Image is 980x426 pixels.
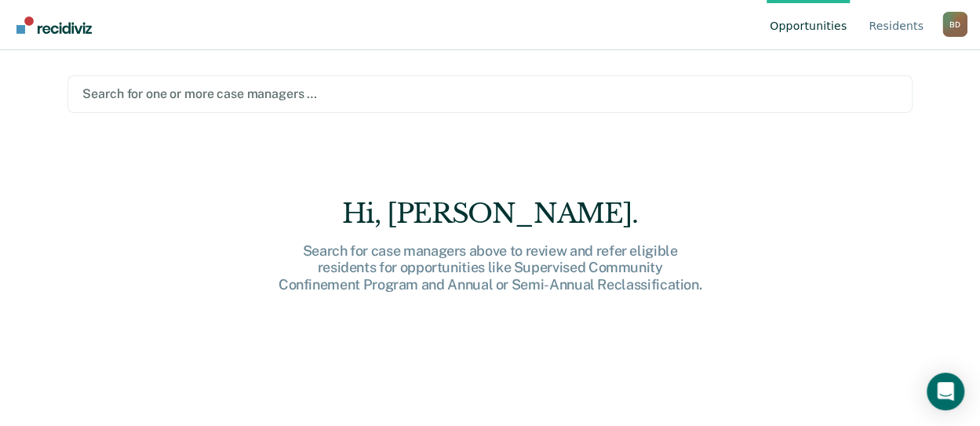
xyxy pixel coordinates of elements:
div: Hi, [PERSON_NAME]. [239,198,741,230]
img: Recidiviz [16,16,92,34]
button: Profile dropdown button [942,12,967,37]
div: B D [942,12,967,37]
div: Open Intercom Messenger [927,373,964,410]
div: Search for case managers above to review and refer eligible residents for opportunities like Supe... [239,242,741,293]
